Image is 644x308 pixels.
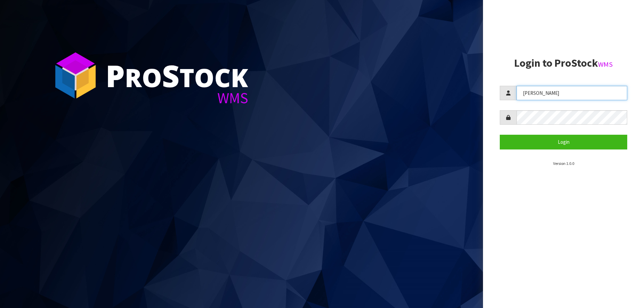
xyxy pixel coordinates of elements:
small: Version 1.0.0 [553,161,574,166]
img: ProStock Cube [50,50,101,101]
div: WMS [106,90,248,106]
div: ro tock [106,60,248,90]
button: Login [500,135,627,149]
input: Username [517,86,627,100]
span: S [162,55,179,96]
small: WMS [598,60,613,69]
span: P [106,55,125,96]
h2: Login to ProStock [500,57,627,69]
